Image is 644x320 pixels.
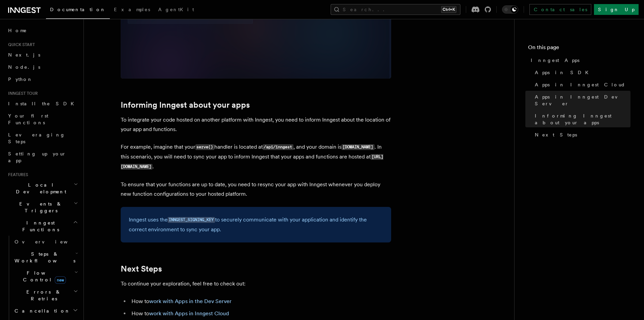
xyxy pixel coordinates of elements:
[168,217,215,223] code: INNGEST_SIGNING_KEY
[149,298,232,304] a: work with Apps in the Dev Server
[121,264,162,274] a: Next Steps
[502,5,518,14] button: Toggle dark mode
[8,151,66,163] span: Setting up your app
[535,93,630,107] span: Apps in Inngest Dev Server
[5,179,79,198] button: Local Development
[5,129,79,148] a: Leveraging Steps
[594,4,639,15] a: Sign Up
[5,91,38,96] span: Inngest tour
[5,217,79,236] button: Inngest Functions
[46,2,110,19] a: Documentation
[535,131,577,138] span: Next Steps
[5,182,74,195] span: Local Development
[12,248,79,267] button: Steps & Workflows
[441,6,456,13] kbd: Ctrl+K
[12,305,79,317] button: Cancellation
[532,110,630,129] a: Informing Inngest about your apps
[528,54,630,66] a: Inngest Apps
[114,7,150,12] span: Examples
[55,276,66,284] span: new
[5,61,79,73] a: Node.js
[5,148,79,167] a: Setting up your app
[341,144,375,150] code: [DOMAIN_NAME]
[121,142,391,172] p: For example, imagine that your handler is located at , and your domain is . In this scenario, you...
[532,66,630,79] a: Apps in SDK
[8,113,48,125] span: Your first Functions
[528,43,630,54] h4: On this page
[110,2,154,18] a: Examples
[5,219,73,233] span: Inngest Functions
[12,270,74,283] span: Flow Control
[154,2,198,18] a: AgentKit
[129,215,383,234] p: Inngest uses the to securely communicate with your application and identify the correct environme...
[121,115,391,134] p: To integrate your code hosted on another platform with Inngest, you need to inform Inngest about ...
[5,98,79,110] a: Install the SDK
[8,77,33,82] span: Python
[12,307,70,314] span: Cancellation
[129,309,391,318] li: How to
[8,52,40,58] span: Next.js
[5,110,79,129] a: Your first Functions
[263,144,293,150] code: /api/inngest
[12,289,73,302] span: Errors & Retries
[15,239,84,244] span: Overview
[532,91,630,110] a: Apps in Inngest Dev Server
[531,57,579,64] span: Inngest Apps
[535,81,625,88] span: Apps in Inngest Cloud
[8,27,27,34] span: Home
[535,69,593,76] span: Apps in SDK
[532,79,630,91] a: Apps in Inngest Cloud
[121,100,250,110] a: Informing Inngest about your apps
[12,267,79,286] button: Flow Controlnew
[8,101,78,106] span: Install the SDK
[5,172,28,177] span: Features
[149,310,229,317] a: work with Apps in Inngest Cloud
[121,279,391,289] p: To continue your exploration, feel free to check out:
[5,200,74,214] span: Events & Triggers
[168,216,215,223] a: INNGEST_SIGNING_KEY
[5,42,35,47] span: Quick start
[532,129,630,141] a: Next Steps
[121,180,391,199] p: To ensure that your functions are up to date, you need to resync your app with Inngest whenever y...
[129,297,391,306] li: How to
[158,7,194,12] span: AgentKit
[5,73,79,85] a: Python
[12,251,75,264] span: Steps & Workflows
[8,132,65,144] span: Leveraging Steps
[195,144,214,150] code: serve()
[529,4,591,15] a: Contact sales
[5,24,79,37] a: Home
[535,112,630,126] span: Informing Inngest about your apps
[8,64,40,70] span: Node.js
[5,49,79,61] a: Next.js
[50,7,106,12] span: Documentation
[12,236,79,248] a: Overview
[331,4,460,15] button: Search...Ctrl+K
[12,286,79,305] button: Errors & Retries
[5,198,79,217] button: Events & Triggers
